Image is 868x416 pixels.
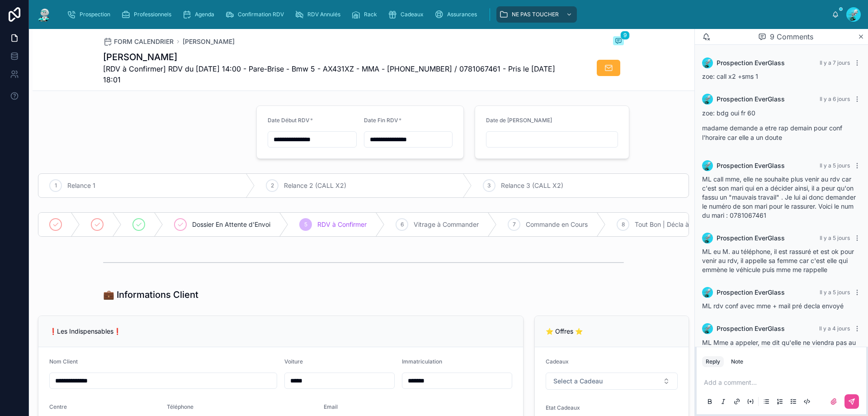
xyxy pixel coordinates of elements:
span: Prospection [80,11,110,18]
span: Select a Cadeau [553,377,603,386]
a: [PERSON_NAME] [183,37,235,46]
span: 8 [622,221,625,228]
span: Professionnels [134,11,171,18]
a: Cadeaux [385,6,430,23]
a: Agenda [179,6,221,23]
span: Centre [49,403,67,410]
span: [RDV à Confirmer] RDV du [DATE] 14:00 - Pare-Brise - Bmw 5 - AX431XZ - MMA - [PHONE_NUMBER] / 078... [103,63,556,85]
span: Date de [PERSON_NAME] [486,117,552,124]
a: Prospection [64,6,117,23]
span: RDV Annulés [307,11,340,18]
span: Rack [364,11,377,18]
a: Rack [349,6,383,23]
span: 3 [487,182,491,189]
span: Relance 2 (CALL X2) [284,181,346,190]
span: Date Début RDV [268,117,310,124]
a: RDV Annulés [292,6,347,23]
span: Cadeaux [546,358,569,365]
span: Relance 3 (CALL X2) [501,181,563,190]
h1: [PERSON_NAME] [103,51,556,63]
span: Prospection EverGlass [717,161,785,170]
span: Voiture [284,358,303,365]
span: Dossier En Attente d'Envoi [192,220,270,229]
h1: 💼 Informations Client [103,288,198,301]
p: zoe: bdg oui fr 60 [702,108,861,118]
span: Assurances [447,11,477,18]
span: ML rdv conf avec mme + mail pré decla envoyé [702,302,844,310]
span: Il y a 7 jours [820,59,850,66]
span: Email [324,403,338,410]
span: Immatriculation [402,358,442,365]
span: 9 [620,31,630,40]
span: NE PAS TOUCHER [512,11,559,18]
button: Reply [702,356,724,367]
a: Assurances [432,6,483,23]
span: zoe: call x2 +sms 1 [702,72,758,80]
button: Select Button [546,373,678,390]
a: Confirmation RDV [222,6,290,23]
span: 1 [55,182,57,189]
span: ML call mme, elle ne souhaite plus venir au rdv car c'est son mari qui en a décider ainsi, il a p... [702,175,856,219]
span: Il y a 5 jours [820,289,850,296]
span: Téléphone [167,403,193,410]
span: 5 [304,221,307,228]
div: Note [731,358,743,365]
span: 7 [513,221,516,228]
a: NE PAS TOUCHER [496,6,577,23]
span: Prospection EverGlass [717,288,785,297]
span: Prospection EverGlass [717,58,785,67]
span: Relance 1 [67,181,95,190]
span: Prospection EverGlass [717,324,785,333]
span: Cadeaux [401,11,424,18]
span: ⭐ Offres ⭐ [546,327,583,335]
span: Il y a 4 jours [819,325,850,332]
span: Prospection EverGlass [717,234,785,243]
span: RDV à Confirmer [317,220,367,229]
span: Etat Cadeaux [546,404,580,411]
span: 2 [271,182,274,189]
div: scrollable content [60,5,832,24]
span: ML eu M. au téléphone, il est rassuré et est ok pour venir au rdv, il appelle sa femme car c'est ... [702,248,854,273]
span: FORM CALENDRIER [114,37,174,46]
span: ❗Les Indispensables❗ [49,327,121,335]
p: madame demande a etre rap demain pour conf l'horaire car elle a un doute [702,123,861,142]
button: 9 [613,36,624,47]
span: Confirmation RDV [238,11,284,18]
span: Commande en Cours [526,220,588,229]
img: App logo [36,7,52,22]
span: Date Fin RDV [364,117,398,124]
span: 6 [401,221,404,228]
span: Il y a 5 jours [820,162,850,169]
a: FORM CALENDRIER [103,37,174,46]
span: Agenda [195,11,214,18]
p: ML Mme a appeler, me dit qu'elle ne viendra pas au rdv alors qu'on a commander deux pb pour eux. ... [702,338,861,414]
span: 9 Comments [770,31,813,42]
span: Il y a 6 jours [820,96,850,102]
span: Prospection EverGlass [717,95,785,104]
span: Vitrage à Commander [414,220,479,229]
span: Nom Client [49,358,78,365]
a: Professionnels [118,6,178,23]
button: Note [727,356,747,367]
span: Tout Bon | Décla à [GEOGRAPHIC_DATA] [635,220,755,229]
span: Il y a 5 jours [820,234,850,241]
